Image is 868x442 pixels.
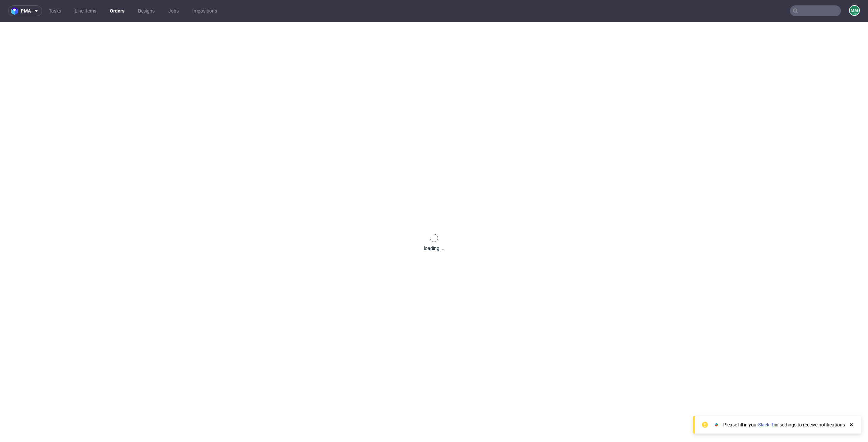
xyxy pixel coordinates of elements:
button: pma [8,5,42,16]
img: Slack [713,421,720,428]
figcaption: MM [850,6,859,15]
a: Line Items [71,5,100,16]
a: Impositions [188,5,221,16]
a: Orders [106,5,129,16]
a: Designs [134,5,159,16]
span: pma [21,8,31,13]
a: Jobs [164,5,183,16]
div: loading ... [424,245,445,252]
a: Slack ID [758,422,775,427]
a: Tasks [45,5,65,16]
div: Please fill in your in settings to receive notifications [723,421,845,428]
img: logo [11,7,21,15]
